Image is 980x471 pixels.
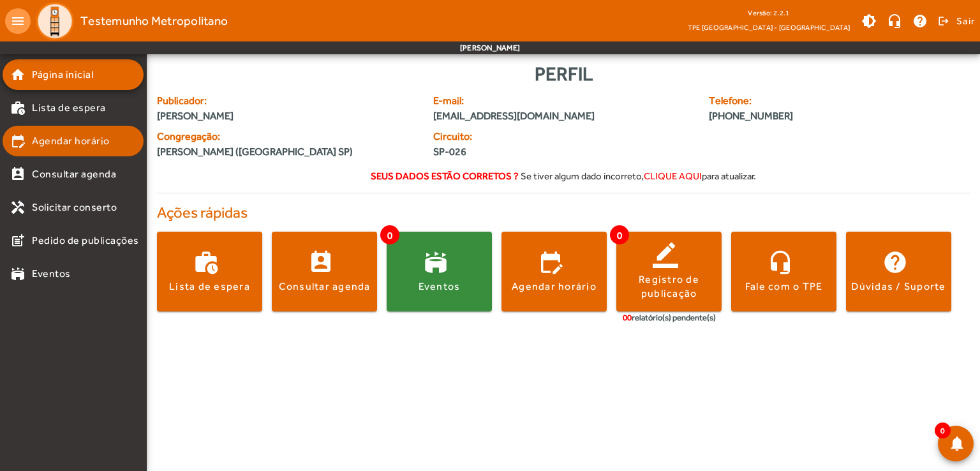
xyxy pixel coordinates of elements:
[32,266,71,281] span: Eventos
[387,232,492,311] button: Eventos
[10,266,26,281] mat-icon: stadium
[10,233,26,248] mat-icon: post_add
[688,5,850,21] div: Versão: 2.2.1
[169,280,250,294] div: Lista de espera
[623,311,716,324] div: relatório(s) pendente(s)
[32,233,139,248] span: Pedido de publicações
[80,11,228,31] span: Testemunho Metropolitano
[380,225,399,244] span: 0
[935,422,951,438] span: 0
[31,2,228,40] a: Testemunho Metropolitano
[32,167,116,182] span: Consultar agenda
[512,280,597,294] div: Agendar horário
[433,129,556,144] span: Circuito:
[157,59,970,88] div: Perfil
[731,232,836,311] button: Fale com o TPE
[32,100,106,116] span: Lista de espera
[521,170,756,181] span: Se tiver algum dado incorreto, para atualizar.
[419,280,461,294] div: Eventos
[623,313,632,322] span: 00
[851,280,946,294] div: Dúvidas / Suporte
[10,133,26,149] mat-icon: edit_calendar
[956,11,975,31] span: Sair
[433,144,556,160] span: SP-026
[157,129,418,144] span: Congregação:
[272,232,377,311] button: Consultar agenda
[157,93,418,108] span: Publicador:
[10,167,26,182] mat-icon: perm_contact_calendar
[501,232,607,311] button: Agendar horário
[846,232,951,311] button: Dúvidas / Suporte
[745,280,823,294] div: Fale com o TPE
[709,108,901,124] span: [PHONE_NUMBER]
[433,108,694,124] span: [EMAIL_ADDRESS][DOMAIN_NAME]
[157,108,418,124] span: [PERSON_NAME]
[32,67,93,82] span: Página inicial
[157,144,353,160] span: [PERSON_NAME] ([GEOGRAPHIC_DATA] SP)
[616,232,722,311] button: Registro de publicação
[10,100,26,116] mat-icon: work_history
[32,200,117,215] span: Solicitar conserto
[5,8,31,34] mat-icon: menu
[688,21,850,34] span: TPE [GEOGRAPHIC_DATA] - [GEOGRAPHIC_DATA]
[279,280,371,294] div: Consultar agenda
[644,170,702,181] span: clique aqui
[709,93,901,108] span: Telefone:
[10,67,26,82] mat-icon: home
[433,93,694,108] span: E-mail:
[10,200,26,215] mat-icon: handyman
[157,204,970,222] h4: Ações rápidas
[616,273,722,301] div: Registro de publicação
[157,232,262,311] button: Lista de espera
[610,225,629,244] span: 0
[32,133,110,149] span: Agendar horário
[371,170,519,181] strong: Seus dados estão corretos ?
[936,11,975,31] button: Sair
[36,2,74,40] img: Logo TPE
